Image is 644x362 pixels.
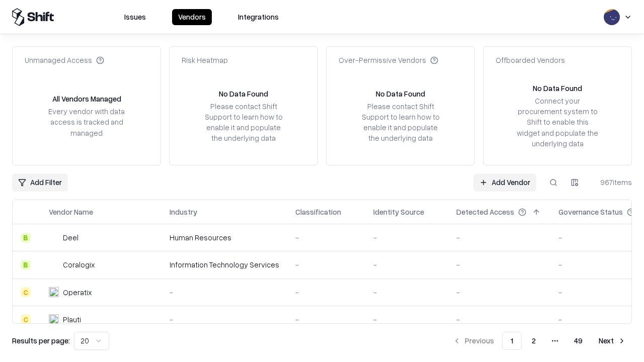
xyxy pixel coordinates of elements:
button: 1 [502,332,522,350]
div: Connect your procurement system to Shift to enable this widget and populate the underlying data [516,96,599,149]
div: Unmanaged Access [25,55,104,65]
div: Classification [295,207,341,217]
div: Please contact Shift Support to learn how to enable it and populate the underlying data [202,101,285,144]
div: Operatix [63,287,92,298]
div: Vendor Name [49,207,93,217]
div: Risk Heatmap [182,55,228,65]
div: Information Technology Services [170,259,279,270]
div: Every vendor with data access is tracked and managed [45,106,128,138]
button: Next [593,332,632,350]
div: Please contact Shift Support to learn how to enable it and populate the underlying data [359,101,442,144]
div: All Vendors Managed [52,94,121,104]
div: B [21,233,31,243]
div: Plauti [63,314,81,325]
div: - [295,314,357,325]
div: Identity Source [373,207,424,217]
div: B [21,260,31,270]
div: C [21,314,31,324]
div: - [295,259,357,270]
div: No Data Found [376,88,425,99]
button: Vendors [172,9,212,25]
div: - [456,259,542,270]
div: - [456,232,542,243]
img: Deel [49,233,59,243]
div: Governance Status [558,207,623,217]
div: - [373,232,440,243]
div: - [373,287,440,298]
div: - [456,287,542,298]
div: - [295,232,357,243]
button: Issues [118,9,152,25]
div: C [21,287,31,297]
div: No Data Found [533,83,582,94]
div: Over-Permissive Vendors [339,55,438,65]
button: 49 [566,332,591,350]
div: - [373,259,440,270]
div: Coralogix [63,259,95,270]
div: Offboarded Vendors [496,55,565,65]
div: Detected Access [456,207,514,217]
nav: pagination [447,332,632,350]
img: Plauti [49,314,59,324]
div: Human Resources [170,232,279,243]
div: - [456,314,542,325]
button: 2 [524,332,544,350]
img: Operatix [49,287,59,297]
div: Deel [63,232,78,243]
button: Integrations [232,9,285,25]
div: No Data Found [219,88,268,99]
div: - [373,314,440,325]
div: - [170,287,279,298]
img: Coralogix [49,260,59,270]
div: Industry [170,207,197,217]
div: - [295,287,357,298]
p: Results per page: [12,335,70,346]
div: - [170,314,279,325]
div: 967 items [592,177,632,188]
a: Add Vendor [473,173,536,192]
button: Add Filter [12,173,68,192]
